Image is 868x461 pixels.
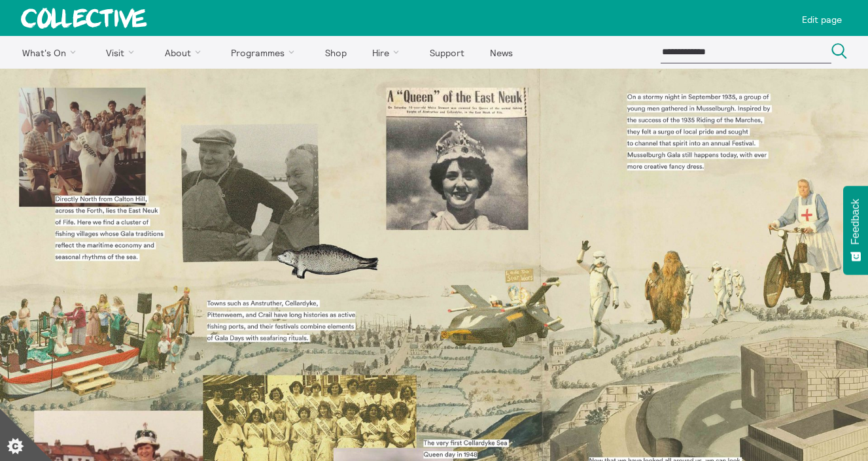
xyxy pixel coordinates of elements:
p: Edit page [802,14,842,25]
a: Edit page [797,5,847,31]
a: Hire [361,36,416,69]
a: Programmes [220,36,311,69]
button: Feedback - Show survey [843,186,868,275]
span: Feedback [850,199,861,245]
a: What's On [10,36,92,69]
a: News [478,36,524,69]
a: Visit [95,36,151,69]
a: About [153,36,217,69]
a: Support [418,36,476,69]
a: Shop [313,36,358,69]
